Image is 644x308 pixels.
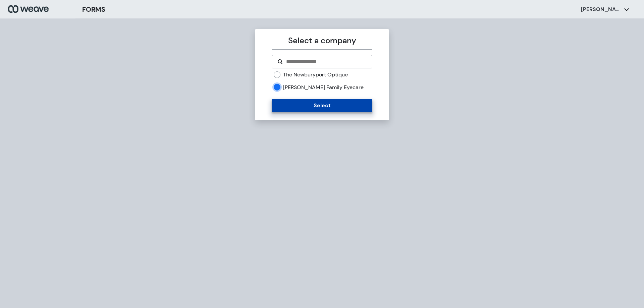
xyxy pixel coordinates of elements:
label: [PERSON_NAME] Family Eyecare [283,84,364,91]
input: Search [285,58,366,66]
button: Select [272,99,372,112]
h3: FORMS [82,4,105,14]
label: The Newburyport Optique [283,71,348,78]
p: Select a company [272,35,372,47]
p: [PERSON_NAME] [581,6,621,13]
